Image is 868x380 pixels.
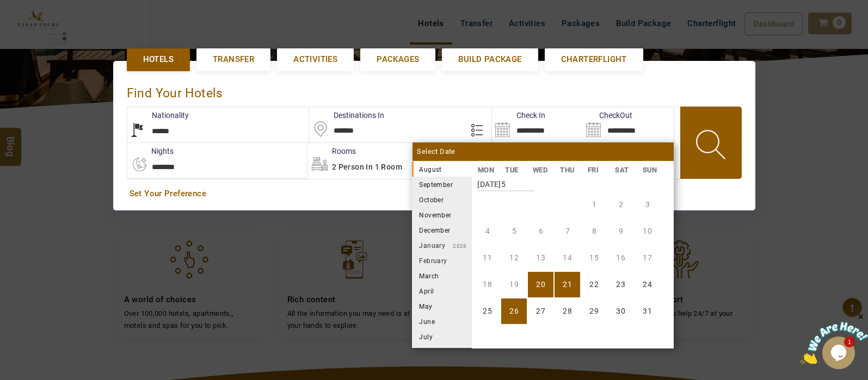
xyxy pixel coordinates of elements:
[442,48,538,71] a: Build Package
[412,207,472,222] li: November
[442,167,518,173] small: 2025
[581,272,607,297] li: Friday, 22 August 2025
[277,48,354,71] a: Activities
[213,54,254,65] span: Transfer
[332,163,402,171] span: 2 Person in 1 Room
[196,48,270,71] a: Transfer
[143,54,174,65] span: Hotels
[555,272,580,297] li: Thursday, 21 August 2025
[472,164,500,176] li: MON
[360,48,435,71] a: Packages
[583,107,674,142] input: Search
[412,161,472,177] li: August
[500,164,527,176] li: TUE
[293,54,337,65] span: Activities
[412,192,472,207] li: October
[582,164,610,176] li: FRI
[801,312,868,364] iframe: chat widget
[412,222,472,238] li: December
[127,48,190,71] a: Hotels
[492,110,545,121] label: Check In
[635,298,660,324] li: Sunday, 31 August 2025
[635,272,660,297] li: Sunday, 24 August 2025
[127,110,189,121] label: Nationality
[555,298,580,324] li: Thursday, 28 August 2025
[527,164,555,176] li: WED
[555,164,582,176] li: THU
[637,164,664,176] li: SUN
[412,177,472,192] li: September
[545,48,643,71] a: Charterflight
[528,272,553,297] li: Wednesday, 20 August 2025
[412,283,472,298] li: April
[127,146,174,157] label: nights
[412,329,472,344] li: July
[501,298,527,324] li: Tuesday, 26 August 2025
[445,243,467,249] small: 2026
[412,298,472,314] li: May
[477,172,535,191] strong: [DATE]5
[475,298,500,324] li: Monday, 25 August 2025
[412,268,472,283] li: March
[581,298,607,324] li: Friday, 29 August 2025
[608,272,633,297] li: Saturday, 23 August 2025
[412,253,472,268] li: February
[528,298,553,324] li: Wednesday, 27 August 2025
[377,54,419,65] span: Packages
[458,54,521,65] span: Build Package
[130,188,739,200] a: Set Your Preference
[413,142,674,161] div: Select Date
[608,298,633,324] li: Saturday, 30 August 2025
[412,314,472,329] li: June
[412,238,472,253] li: January
[583,110,632,121] label: CheckOut
[309,110,384,121] label: Destinations In
[561,54,627,65] span: Charterflight
[127,74,742,107] div: Find Your Hotels
[610,164,637,176] li: SAT
[307,146,356,157] label: Rooms
[492,107,583,142] input: Search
